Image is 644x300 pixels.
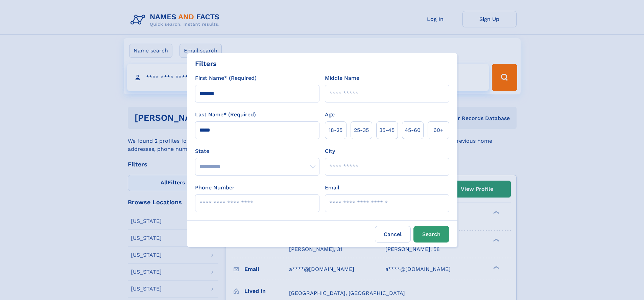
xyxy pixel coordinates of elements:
[325,147,335,155] label: City
[405,126,421,134] span: 45‑60
[379,126,395,134] span: 35‑45
[195,184,235,192] label: Phone Number
[195,59,217,69] div: Filters
[354,126,369,134] span: 25‑35
[195,111,256,119] label: Last Name* (Required)
[325,184,339,192] label: Email
[413,226,449,243] button: Search
[325,74,359,82] label: Middle Name
[195,74,257,82] label: First Name* (Required)
[375,226,411,243] label: Cancel
[325,111,335,119] label: Age
[329,126,342,134] span: 18‑25
[195,147,319,155] label: State
[433,126,444,134] span: 60+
